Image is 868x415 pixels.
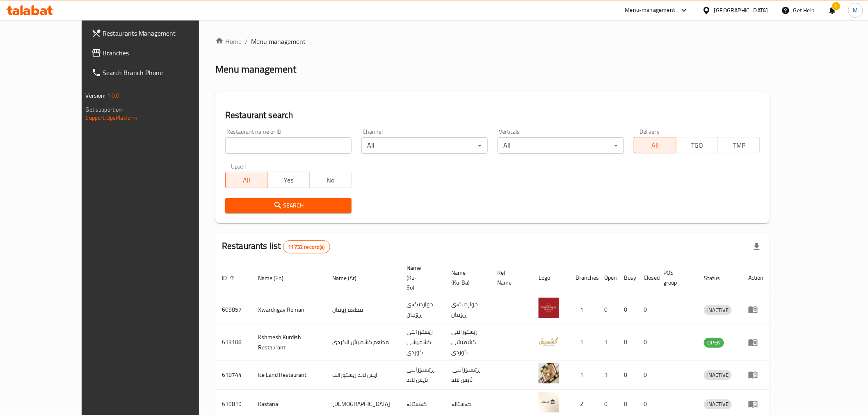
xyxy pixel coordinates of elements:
[400,324,445,360] td: رێستۆرانتی کشمیشى كوردى
[663,268,688,287] span: POS group
[215,63,296,76] h2: Menu management
[103,48,220,58] span: Branches
[309,172,352,188] button: No
[748,337,763,347] div: Menu
[704,370,732,380] div: INACTIVE
[445,295,491,324] td: خواردنگەی ڕۆمان
[598,260,617,295] th: Open
[451,268,481,287] span: Name (Ku-Ba)
[225,198,352,213] button: Search
[637,360,657,390] td: 0
[85,63,226,82] a: Search Branch Phone
[86,104,123,115] span: Get support on:
[445,360,491,390] td: .ڕێستۆرانتی ئایس لاند
[637,324,657,360] td: 0
[704,370,732,380] span: INACTIVE
[400,360,445,390] td: ڕێستۆرانتی ئایس لاند
[283,240,330,253] div: Total records count
[498,137,624,154] div: All
[215,36,242,46] a: Home
[326,324,400,360] td: مطعم كشميش الكردي
[251,360,326,390] td: Ice Land Restaurant
[85,23,226,43] a: Restaurants Management
[107,90,120,101] span: 1.0.0
[748,370,763,380] div: Menu
[225,137,352,154] input: Search for restaurant name or ID..
[640,129,660,135] label: Delivery
[251,295,326,324] td: Xwardngay Roman
[634,137,676,153] button: All
[680,139,715,151] span: TGO
[326,360,400,390] td: ايس لاند ريستورانت
[539,298,559,318] img: Xwardngay Roman
[569,295,598,324] td: 1
[704,305,732,315] div: INACTIVE
[267,172,309,188] button: Yes
[251,36,306,46] span: Menu management
[748,305,763,315] div: Menu
[271,174,306,186] span: Yes
[539,392,559,413] img: Kastana
[400,295,445,324] td: خواردنگەی ڕۆمان
[251,324,326,360] td: Kshmesh Kurdish Restaurant
[718,137,760,153] button: TMP
[742,260,770,295] th: Action
[231,164,246,169] label: Upsell
[617,295,637,324] td: 0
[222,273,238,283] span: ID
[245,36,248,46] li: /
[714,6,768,15] div: [GEOGRAPHIC_DATA]
[332,273,367,283] span: Name (Ar)
[704,273,731,283] span: Status
[445,324,491,360] td: رێستۆرانتی کشمیشى كوردى
[637,139,673,151] span: All
[313,174,348,186] span: No
[222,240,330,253] h2: Restaurants list
[617,260,637,295] th: Busy
[637,260,657,295] th: Closed
[225,109,760,121] h2: Restaurant search
[704,306,732,315] span: INACTIVE
[598,360,617,390] td: 1
[283,243,330,251] span: 11732 record(s)
[637,295,657,324] td: 0
[103,28,220,38] span: Restaurants Management
[617,324,637,360] td: 0
[225,172,267,188] button: All
[747,237,767,257] div: Export file
[85,43,226,63] a: Branches
[215,324,251,360] td: 613108
[704,399,732,409] span: INACTIVE
[258,273,294,283] span: Name (En)
[676,137,718,153] button: TGO
[215,360,251,390] td: 618744
[853,6,858,15] span: M
[86,112,138,123] a: Support.OpsPlatform
[569,260,598,295] th: Branches
[704,399,732,409] div: INACTIVE
[569,360,598,390] td: 1
[704,338,724,348] div: OPEN
[229,174,264,186] span: All
[539,363,559,383] img: Ice Land Restaurant
[539,331,559,351] img: Kshmesh Kurdish Restaurant
[722,139,757,151] span: TMP
[326,295,400,324] td: مطعم رومان
[569,324,598,360] td: 1
[232,201,345,211] span: Search
[215,36,770,46] nav: breadcrumb
[598,324,617,360] td: 1
[532,260,569,295] th: Logo
[407,263,435,292] span: Name (Ku-So)
[598,295,617,324] td: 0
[748,399,763,409] div: Menu
[704,338,724,347] span: OPEN
[103,68,220,78] span: Search Branch Phone
[617,360,637,390] td: 0
[86,90,106,101] span: Version:
[215,295,251,324] td: 609857
[497,268,522,287] span: Ref. Name
[361,137,488,154] div: All
[625,5,676,15] div: Menu-management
